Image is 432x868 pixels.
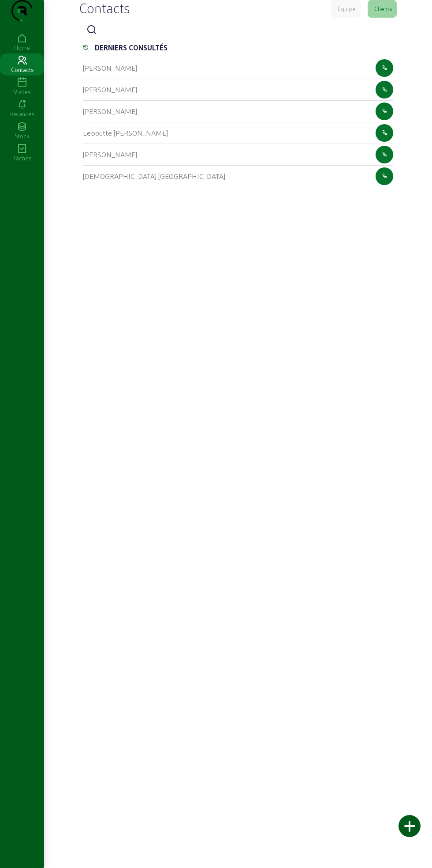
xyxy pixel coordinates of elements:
cam-list-title: [DEMOGRAPHIC_DATA] [GEOGRAPHIC_DATA] [83,172,225,180]
cam-list-title: [PERSON_NAME] [83,107,137,115]
cam-list-title: [PERSON_NAME] [83,150,137,159]
div: DERNIERS CONSULTÉS [95,42,168,53]
div: Equipe [338,5,356,13]
cam-list-title: Leboutte [PERSON_NAME] [83,129,168,137]
cam-list-title: [PERSON_NAME] [83,64,137,72]
div: Clients [374,5,392,13]
cam-list-title: [PERSON_NAME] [83,85,137,94]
